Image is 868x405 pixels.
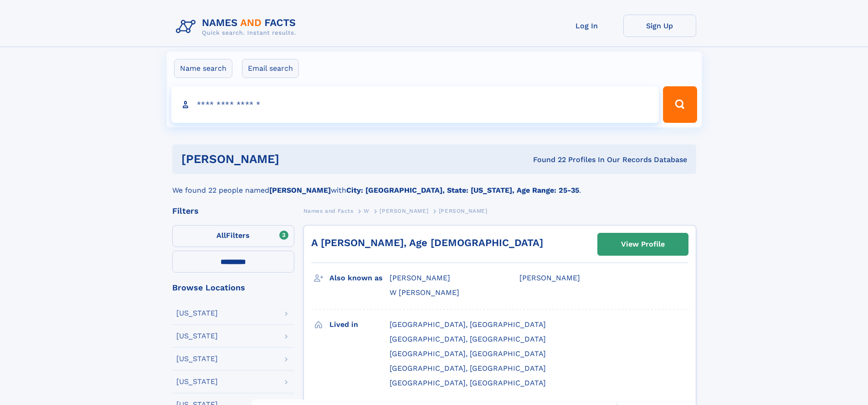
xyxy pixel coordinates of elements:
[390,335,546,343] span: [GEOGRAPHIC_DATA], [GEOGRAPHIC_DATA]
[174,59,232,78] label: Name search
[216,231,226,240] span: All
[550,15,623,37] a: Log In
[329,317,390,332] h3: Lived in
[439,208,488,214] span: [PERSON_NAME]
[181,153,406,165] h1: [PERSON_NAME]
[623,15,696,37] a: Sign Up
[390,288,459,297] span: W [PERSON_NAME]
[269,186,331,195] b: [PERSON_NAME]
[390,274,450,282] span: [PERSON_NAME]
[172,174,696,196] div: We found 22 people named with .
[176,355,218,363] div: [US_STATE]
[380,205,428,216] a: [PERSON_NAME]
[176,332,218,340] div: [US_STATE]
[364,205,370,216] a: W
[390,364,546,373] span: [GEOGRAPHIC_DATA], [GEOGRAPHIC_DATA]
[519,274,580,282] span: [PERSON_NAME]
[172,207,294,215] div: Filters
[172,15,303,39] img: Logo Names and Facts
[176,378,218,385] div: [US_STATE]
[172,284,294,292] div: Browse Locations
[390,349,546,358] span: [GEOGRAPHIC_DATA], [GEOGRAPHIC_DATA]
[329,270,390,286] h3: Also known as
[621,234,665,255] div: View Profile
[663,86,697,123] button: Search Button
[176,310,218,317] div: [US_STATE]
[346,186,579,195] b: City: [GEOGRAPHIC_DATA], State: [US_STATE], Age Range: 25-35
[598,233,688,255] a: View Profile
[364,208,370,214] span: W
[172,225,294,247] label: Filters
[390,379,546,387] span: [GEOGRAPHIC_DATA], [GEOGRAPHIC_DATA]
[380,208,428,214] span: [PERSON_NAME]
[242,59,299,78] label: Email search
[406,155,687,165] div: Found 22 Profiles In Our Records Database
[390,320,546,329] span: [GEOGRAPHIC_DATA], [GEOGRAPHIC_DATA]
[171,86,659,123] input: search input
[311,237,543,248] a: A [PERSON_NAME], Age [DEMOGRAPHIC_DATA]
[303,205,354,216] a: Names and Facts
